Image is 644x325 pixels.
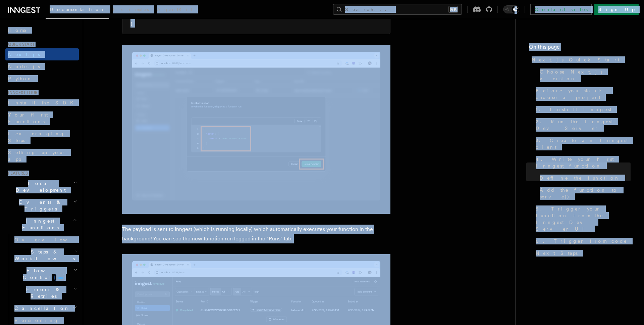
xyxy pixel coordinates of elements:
span: Leveraging Steps [8,131,65,143]
span: Home [8,27,27,34]
span: AgentKit [157,7,193,12]
a: 6. Trigger from code [533,235,631,247]
button: Inngest Functions [5,215,79,234]
span: Next.js Quick Start [532,56,620,63]
a: Before you start: choose a project [533,85,631,103]
a: 5. Trigger your function from the Inngest Dev Server UI [533,203,631,235]
span: Errors & Retries [12,286,73,299]
span: Setting up your app [8,150,66,162]
span: Local Development [5,180,73,193]
span: Inngest Functions [5,218,72,231]
span: 5. Trigger your function from the Inngest Dev Server UI [536,205,631,232]
span: 4. Write your first Inngest function [536,156,631,169]
span: Next Steps [536,250,578,257]
a: Node.js [5,60,79,73]
span: 6. Trigger from code [536,238,627,244]
span: Inngest tour [5,90,38,95]
span: Define the function [540,175,620,181]
a: Setting up your app [5,146,79,165]
span: new [54,274,65,281]
h4: On this page [529,43,631,54]
a: Leveraging Steps [5,128,79,146]
a: Next.js [5,48,79,60]
button: Toggle dark mode [503,5,519,13]
button: Events & Triggers [5,196,79,215]
span: Cancellation [12,305,70,312]
a: 3. Create an Inngest client [533,134,631,153]
span: Quick start [5,42,35,47]
button: Search...⌘K [333,4,462,15]
button: Errors & Retries [12,283,79,302]
span: Python [8,76,33,81]
kbd: ⌘K [448,6,458,13]
a: Choose Next.js version [537,66,631,85]
a: Documentation [46,2,109,19]
span: Add the function to serve() [540,187,631,200]
span: 2. Run the Inngest Dev Server [536,118,631,132]
a: AgentKit [153,2,197,18]
span: Choose Next.js version [540,68,631,82]
span: Your first Functions [8,112,48,124]
a: Next.js Quick Start [529,54,631,66]
button: Local Development [5,177,79,196]
span: Node.js [8,64,40,69]
span: Versioning [14,318,59,323]
span: Features [5,171,28,176]
button: Flow Controlnew [12,265,79,283]
span: Flow Control [12,267,74,281]
a: 2. Run the Inngest Dev Server [533,115,631,134]
a: Sign Up [594,4,639,15]
a: Python [5,73,79,85]
p: The payload is sent to Inngest (which is running locally) which automatically executes your funct... [122,225,390,243]
span: Events & Triggers [5,199,73,212]
a: Your first Functions [5,109,79,128]
a: Contact sales [530,4,592,15]
button: Cancellation [12,302,79,314]
span: Overview [14,237,84,242]
span: 3. Create an Inngest client [536,137,631,150]
span: Before you start: choose a project [536,87,631,101]
a: Overview [12,234,79,246]
span: 1. Install Inngest [536,106,611,113]
button: Steps & Workflows [12,246,79,265]
a: Next Steps [533,247,631,259]
img: Inngest Dev Server web interface's invoke modal with payload editor and invoke submit button high... [122,45,390,214]
a: Install the SDK [5,97,79,109]
span: Steps & Workflows [12,248,75,262]
a: Define the function [537,172,631,184]
a: 1. Install Inngest [533,103,631,115]
span: Next.js [8,52,40,57]
a: Examples [109,2,153,18]
span: Install the SDK [8,100,77,105]
span: Documentation [50,7,105,12]
a: Home [5,24,79,36]
span: Examples [113,7,149,12]
a: Add the function to serve() [537,184,631,203]
a: 4. Write your first Inngest function [533,153,631,172]
span: } [130,21,133,26]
